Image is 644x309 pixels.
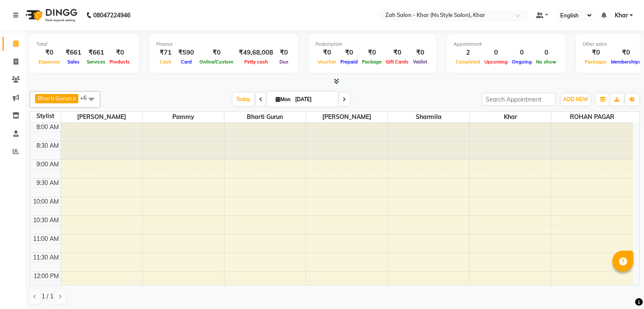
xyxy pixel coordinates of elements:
[156,48,175,58] div: ₹71
[31,235,61,243] div: 11:00 AM
[561,94,590,105] button: ADD NEW
[35,141,61,150] div: 8:30 AM
[36,48,62,58] div: ₹0
[22,3,80,27] img: logo
[62,48,85,58] div: ₹661
[534,48,558,58] div: 0
[482,48,510,58] div: 0
[36,59,62,65] span: Expenses
[563,96,588,102] span: ADD NEW
[315,41,429,48] div: Redemption
[31,197,61,206] div: 10:00 AM
[175,48,197,58] div: ₹590
[242,59,270,65] span: Petty cash
[108,48,132,58] div: ₹0
[36,41,132,48] div: Total
[609,59,643,65] span: Memberships
[158,59,174,65] span: Cash
[143,112,224,122] span: Pammy
[274,96,293,102] span: Mon
[235,48,276,58] div: ₹49,68,008
[85,48,108,58] div: ₹661
[35,160,61,169] div: 9:00 AM
[61,112,142,122] span: [PERSON_NAME]
[38,95,72,102] span: Bharti Gurun
[315,59,338,65] span: Voucher
[482,59,510,65] span: Upcoming
[65,59,82,65] span: Sales
[233,93,254,106] span: Today
[338,48,360,58] div: ₹0
[583,48,609,58] div: ₹0
[338,59,360,65] span: Prepaid
[453,41,558,48] div: Appointment
[108,59,132,65] span: Products
[608,275,636,301] iframe: chat widget
[583,59,609,65] span: Packages
[411,48,429,58] div: ₹0
[360,59,384,65] span: Package
[293,93,335,106] input: 2025-09-01
[453,48,482,58] div: 2
[510,48,534,58] div: 0
[31,216,61,225] div: 10:30 AM
[470,112,551,122] span: Khar
[360,48,384,58] div: ₹0
[453,59,482,65] span: Completed
[551,112,633,122] span: ROHAN PAGAR
[35,123,61,132] div: 8:00 AM
[482,93,556,106] input: Search Appointment
[31,253,61,262] div: 11:30 AM
[224,112,306,122] span: Bharti Gurun
[179,59,194,65] span: Card
[384,48,411,58] div: ₹0
[156,41,291,48] div: Finance
[306,112,387,122] span: [PERSON_NAME]
[276,48,291,58] div: ₹0
[277,59,290,65] span: Due
[35,179,61,188] div: 9:30 AM
[609,48,643,58] div: ₹0
[41,292,53,301] span: 1 / 1
[411,59,429,65] span: Wallet
[384,59,411,65] span: Gift Cards
[93,3,130,27] b: 08047224946
[197,48,235,58] div: ₹0
[510,59,534,65] span: Ongoing
[32,272,61,281] div: 12:00 PM
[85,59,108,65] span: Services
[80,94,93,101] span: +6
[534,59,558,65] span: No show
[615,11,628,20] span: Khar
[315,48,338,58] div: ₹0
[388,112,469,122] span: Sharmila
[197,59,235,65] span: Online/Custom
[72,95,76,102] a: x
